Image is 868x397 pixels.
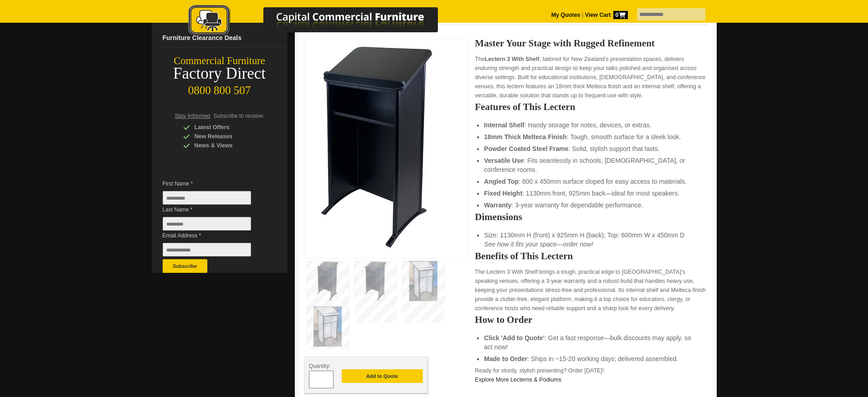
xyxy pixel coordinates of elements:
strong: Versatile Use [484,157,524,164]
a: Capital Commercial Furniture Logo [163,5,482,40]
li: : Ships in ~15-20 working days; delivered assembled. [484,354,698,363]
strong: Lectern 3 With Shelf [485,56,539,62]
span: Last Name * [163,205,265,214]
li: : 1130mm front, 925mm back—ideal for most speakers. [484,189,698,198]
div: News & Views [183,141,270,150]
span: Email Address * [163,231,265,240]
a: View Cart0 [583,12,627,18]
strong: Internal Shelf [484,121,524,129]
strong: Fixed Height [484,190,522,197]
p: The , tailored for New Zealand’s presentation spaces, delivers enduring strength and practical de... [475,55,707,100]
strong: Warranty [484,201,511,209]
input: Email Address * [163,243,251,256]
strong: Click 'Add to Quote' [484,334,544,342]
h2: How to Order [475,315,707,324]
li: : Solid, stylish support that lasts. [484,144,698,153]
strong: View Cart [585,12,628,18]
li: : Handy storage for notes, devices, or extras. [484,121,698,130]
span: Quantity: [309,363,331,369]
span: First Name * [163,179,265,188]
button: Add to Quote [342,369,423,383]
input: First Name * [163,191,251,205]
img: Capital Commercial Furniture Logo [163,5,482,38]
div: New Releases [183,132,270,141]
div: 0800 800 507 [152,80,288,97]
h2: Dimensions [475,212,707,221]
img: Lectern 3 with Shelf [309,44,446,251]
span: 0 [613,11,628,19]
li: : Fits seamlessly in schools, [DEMOGRAPHIC_DATA], or conference rooms. [484,156,698,174]
div: Factory Direct [152,67,288,80]
strong: Powder Coated Steel Frame [484,145,568,152]
button: Subscribe [163,259,207,273]
span: Subscribe to receive: [213,113,264,119]
li: : Tough, smooth surface for a sleek look. [484,132,698,141]
a: Furniture Clearance Deals [159,29,288,47]
strong: 18mm Thick Melteca Finish [484,133,566,141]
li: : 600 x 450mm surface sloped for easy access to materials. [484,177,698,186]
h2: Benefits of This Lectern [475,251,707,261]
p: Ready for sturdy, stylish presenting? Order [DATE]! [475,366,707,384]
a: Explore More Lecterns & Podiums [475,377,561,383]
p: The Lectern 3 With Shelf brings a tough, practical edge to [GEOGRAPHIC_DATA]’s speaking venues, o... [475,267,707,313]
a: My Quotes [551,12,580,18]
input: Last Name * [163,217,251,231]
div: Latest Offers [183,123,270,132]
h2: Master Your Stage with Rugged Refinement [475,39,707,48]
li: Size: 1130mm H (front) x 925mm H (back); Top: 600mm W x 450mm D [484,231,698,249]
li: : 3-year warranty for dependable performance. [484,201,698,210]
strong: Angled Top [484,178,519,185]
li: : Get a fast response—bulk discounts may apply, so act now! [484,333,698,352]
div: Commercial Furniture [152,55,288,67]
h2: Features of This Lectern [475,102,707,111]
em: See how it fits your space—order now! [484,241,593,248]
strong: Made to Order [484,355,527,362]
span: Stay Informed [175,113,211,119]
